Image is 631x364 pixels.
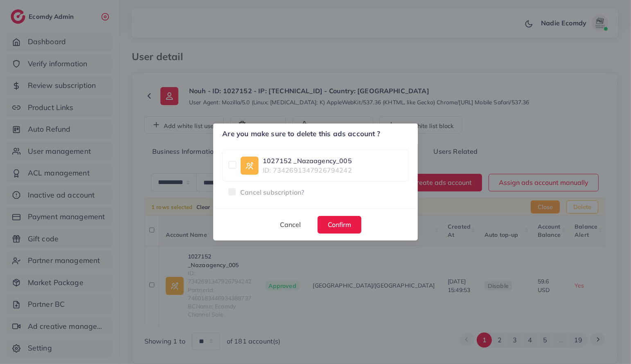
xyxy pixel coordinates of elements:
span: Cancel subscription? [240,188,304,197]
a: 1027152 _Nazaagency_005 [263,156,352,166]
button: Cancel [270,216,311,234]
button: Confirm [318,216,361,234]
span: Confirm [328,220,351,229]
img: ic-ad-info.7fc67b75.svg [241,157,259,175]
h5: Are you make sure to delete this ads account ? [222,129,380,139]
span: ID: 7342691347926794242 [263,166,352,175]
